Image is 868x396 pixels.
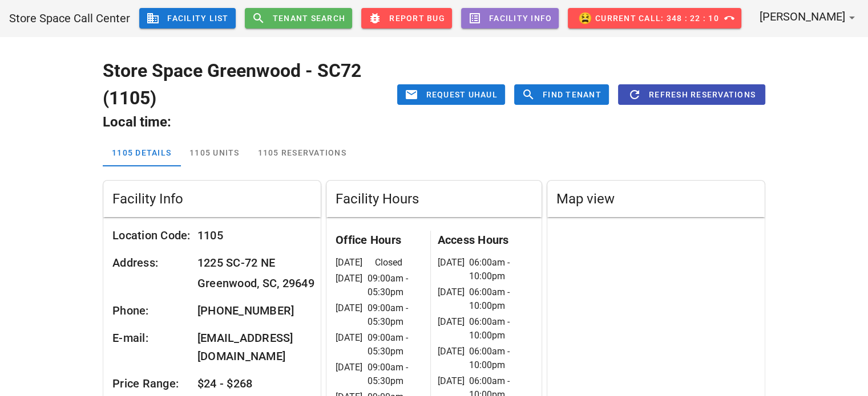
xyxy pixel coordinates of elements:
[397,84,505,105] button: Request UHaul
[336,331,368,358] div: [DATE]
[336,231,431,249] div: Office Hours
[197,254,316,272] div: 1225 SC-72 NE
[547,181,765,217] div: Map view
[197,329,316,365] div: [EMAIL_ADDRESS][DOMAIN_NAME]
[197,374,316,393] div: $24 - $268
[180,139,249,166] div: 1105 Units
[577,9,592,27] span: 😫
[197,301,316,320] div: [PHONE_NUMBER]
[468,11,482,25] i: list_alt
[326,181,542,217] div: Facility Hours
[336,361,368,388] div: [DATE]
[368,331,431,358] div: 09:00am - 05:30pm
[112,301,197,320] div: Phone:
[618,84,765,105] button: Refresh Reservations
[760,10,845,23] span: [PERSON_NAME]
[568,8,741,28] button: 😫Current Call: 348 : 22 : 10
[245,8,353,28] button: Tenant Search
[146,11,160,25] i: business
[461,8,559,28] button: Facility Info
[405,88,498,101] span: Request UHaul
[336,256,375,270] div: [DATE]
[103,57,409,112] h1: Store Space Greenwood - SC72 (1105)
[336,301,368,329] div: [DATE]
[197,274,316,292] div: Greenwood, SC, 29649
[514,84,609,105] button: Find Tenant
[361,8,452,28] button: Report Bug
[146,11,229,25] span: Facility List
[542,90,601,99] span: Find Tenant
[368,361,431,388] div: 09:00am - 05:30pm
[112,329,197,365] div: E-mail:
[628,88,756,101] span: Refresh Reservations
[112,254,197,272] div: Address:
[468,11,552,25] span: Facility Info
[469,345,532,372] div: 06:00am - 10:00pm
[103,139,180,166] div: 1105 Details
[112,226,197,244] div: Location Code:
[368,11,445,25] span: Report Bug
[438,256,470,283] div: [DATE]
[375,256,430,270] div: Closed
[628,88,641,101] i: refresh
[139,8,236,28] a: Facility List
[368,11,382,25] i: bug_report
[103,181,321,217] div: Facility Info
[845,11,859,25] i: arrow_drop_down
[197,226,316,244] div: 1105
[469,285,532,313] div: 06:00am - 10:00pm
[405,88,418,101] i: email
[9,10,130,27] div: Store Space Call Center
[469,256,532,283] div: 06:00am - 10:00pm
[112,374,197,393] div: Price Range:
[438,345,470,372] div: [DATE]
[368,272,431,299] div: 09:00am - 05:30pm
[724,13,734,23] i: call_end
[438,315,470,342] div: [DATE]
[522,88,535,101] i: search
[336,272,368,299] div: [DATE]
[438,285,470,313] div: [DATE]
[469,315,532,342] div: 06:00am - 10:00pm
[272,14,346,23] span: Tenant Search
[252,11,265,25] i: search
[368,301,431,329] div: 09:00am - 05:30pm
[249,139,356,166] div: 1105 Reservations
[103,112,409,132] h2: Local time:
[595,14,719,23] span: Current Call: 348 : 22 : 10
[438,231,533,249] div: Access Hours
